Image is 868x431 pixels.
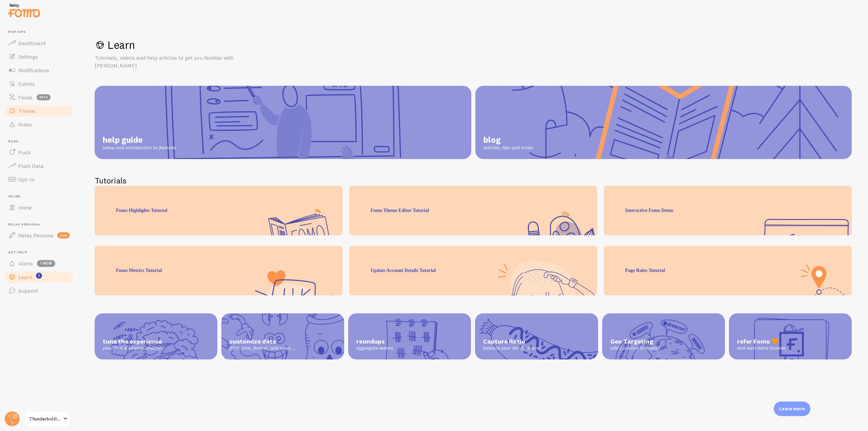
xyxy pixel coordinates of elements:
[349,186,597,235] div: Fomo Theme Editor Tutorial
[604,186,852,235] div: Interactive Fomo Demo
[4,104,74,118] a: Theme
[349,246,597,295] div: Update Account Details Tutorial
[774,401,810,416] div: Learn more
[37,260,55,267] span: 1 new
[737,345,844,351] span: and earn extra income
[103,345,209,351] span: your Text & Display changes
[18,67,49,74] span: Notifications
[4,284,74,297] a: Support
[95,186,342,235] div: Fomo Highlights Tutorial
[18,149,31,156] span: Push
[18,176,34,183] span: Opt-In
[95,54,257,70] p: Tutorials, videos and help articles to get you familiar with [PERSON_NAME]
[95,86,471,159] a: help guide setup and introduction to features
[4,201,74,214] a: Inline
[18,53,38,60] span: Settings
[4,50,74,63] a: Settings
[483,345,590,351] span: balance your Notifications
[4,257,74,270] a: Alerts 1 new
[484,145,533,151] span: articles, tips and tricks
[8,250,74,255] span: Get Help
[18,274,32,280] span: Learn
[29,415,61,423] span: Thunderboltlocks
[7,2,41,19] img: fomo-relay-logo-orange.svg
[230,345,336,351] span: filter, trim, format, add color, ...
[356,338,463,346] span: roundups
[4,145,74,159] a: Push
[95,246,342,295] div: Fomo Metrics Tutorial
[37,94,51,100] span: beta
[57,232,70,238] span: new
[18,107,35,114] span: Theme
[356,345,463,351] span: aggregate events
[18,121,32,128] span: Rules
[483,338,590,346] span: Capture Ratio
[8,222,74,227] span: Relay Persona
[4,229,74,242] a: Relay Persona new
[4,77,74,91] a: Events
[18,40,45,46] span: Dashboard
[103,338,209,346] span: tune the experience
[779,406,805,412] p: Learn more
[4,63,74,77] a: Notifications
[18,287,38,294] span: Support
[737,338,844,346] span: refer Fomo 🧡
[8,139,74,144] span: Push
[4,91,74,104] a: Flows beta
[4,173,74,186] a: Opt-In
[8,30,74,34] span: Pop-ups
[36,273,42,279] svg: <p>Watch New Feature Tutorials!</p>
[18,94,33,101] span: Flows
[18,162,44,169] span: Push Data
[103,145,176,151] span: setup and introduction to features
[610,338,717,346] span: Geo Targeting
[18,260,33,267] span: Alerts
[4,159,74,173] a: Push Data
[484,135,533,145] span: blog
[610,345,717,351] span: add Location to Events
[230,338,336,346] span: customize data
[18,232,53,239] span: Relay Persona
[103,135,176,145] span: help guide
[8,194,74,199] span: Inline
[604,246,852,295] div: Page Rules Tutorial
[475,86,852,159] a: blog articles, tips and tricks
[18,80,35,87] span: Events
[4,270,74,284] a: Learn
[4,118,74,131] a: Rules
[18,204,32,211] span: Inline
[95,38,852,52] h1: Learn
[24,411,70,427] a: Thunderboltlocks
[95,175,852,186] h2: Tutorials
[4,36,74,50] a: Dashboard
